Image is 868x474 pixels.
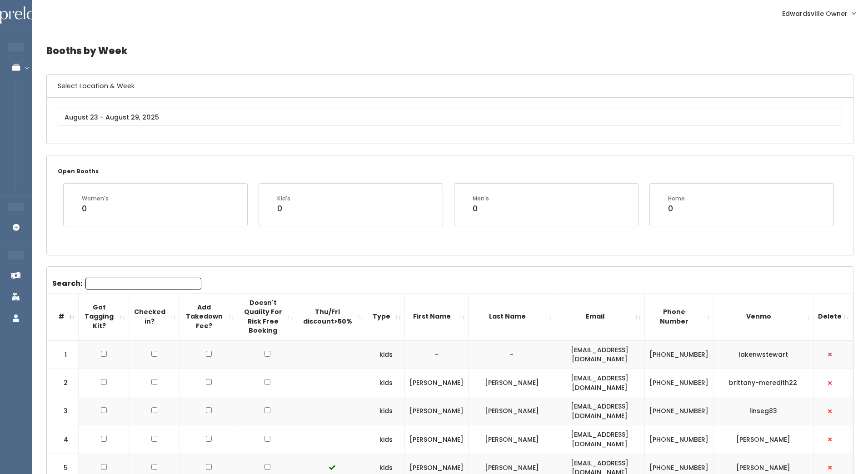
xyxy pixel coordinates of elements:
td: brittany-meredith22 [713,369,813,397]
td: [PHONE_NUMBER] [644,425,713,454]
div: 0 [82,203,109,215]
td: [PERSON_NAME] [405,397,469,425]
h6: Select Location & Week [47,75,853,98]
th: #: activate to sort column descending [47,293,79,340]
th: Add Takedown Fee?: activate to sort column ascending [180,293,238,340]
td: [PERSON_NAME] [405,369,469,397]
td: kids [367,340,405,369]
div: Men's [473,195,489,203]
td: linseg83 [713,397,813,425]
th: Email: activate to sort column ascending [555,293,645,340]
div: Home [668,195,685,203]
td: [EMAIL_ADDRESS][DOMAIN_NAME] [555,425,645,454]
th: Checked in?: activate to sort column ascending [129,293,180,340]
td: [PERSON_NAME] [713,425,813,454]
th: Delete: activate to sort column ascending [813,293,853,340]
td: 4 [47,425,79,454]
input: August 23 - August 29, 2025 [58,109,842,126]
td: [EMAIL_ADDRESS][DOMAIN_NAME] [555,369,645,397]
a: Edwardsville Owner [773,4,864,23]
td: [EMAIL_ADDRESS][DOMAIN_NAME] [555,397,645,425]
td: [PERSON_NAME] [405,425,469,454]
td: kids [367,369,405,397]
input: Search: [85,278,201,289]
div: Kid's [277,195,290,203]
th: Venmo: activate to sort column ascending [713,293,813,340]
div: Women's [82,195,109,203]
th: Last Name: activate to sort column ascending [469,293,555,340]
td: lakenwstewart [713,340,813,369]
td: [PERSON_NAME] [469,425,555,454]
td: [PHONE_NUMBER] [644,397,713,425]
td: kids [367,425,405,454]
div: 0 [277,203,290,215]
td: [PERSON_NAME] [469,397,555,425]
h4: Booths by Week [46,38,853,63]
td: - [469,340,555,369]
label: Search: [52,278,201,289]
span: Edwardsville Owner [782,9,848,19]
th: Got Tagging Kit?: activate to sort column ascending [79,293,129,340]
small: Open Booths [58,167,99,175]
td: [PHONE_NUMBER] [644,340,713,369]
th: Type: activate to sort column ascending [367,293,405,340]
td: kids [367,397,405,425]
td: [EMAIL_ADDRESS][DOMAIN_NAME] [555,340,645,369]
div: 0 [668,203,685,215]
td: 3 [47,397,79,425]
td: [PERSON_NAME] [469,369,555,397]
div: 0 [473,203,489,215]
td: 1 [47,340,79,369]
td: 2 [47,369,79,397]
th: Thu/Fri discount&gt;50%: activate to sort column ascending [297,293,367,340]
th: First Name: activate to sort column ascending [405,293,469,340]
td: - [405,340,469,369]
th: Phone Number: activate to sort column ascending [644,293,713,340]
td: [PHONE_NUMBER] [644,369,713,397]
th: Doesn't Quality For Risk Free Booking : activate to sort column ascending [238,293,297,340]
